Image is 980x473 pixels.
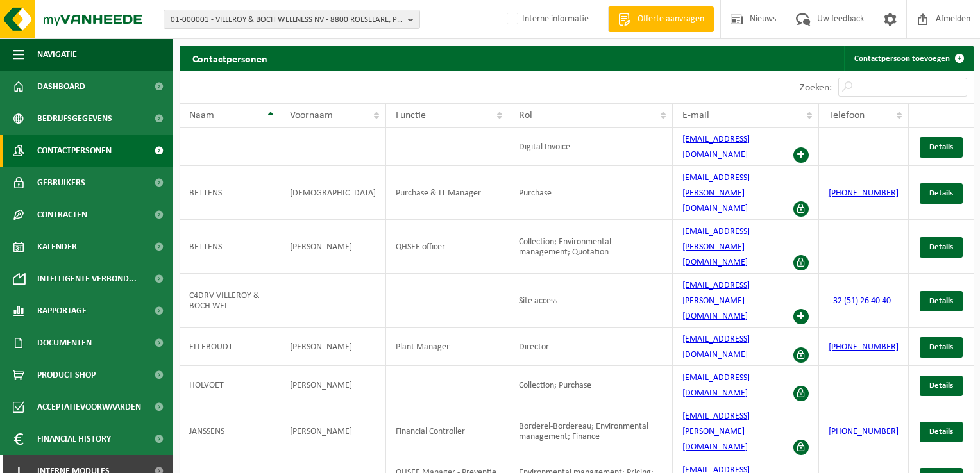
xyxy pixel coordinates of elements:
[37,135,112,167] span: Contactpersonen
[920,376,963,396] a: Details
[682,135,750,160] a: [EMAIL_ADDRESS][DOMAIN_NAME]
[920,137,963,158] a: Details
[37,103,112,135] span: Bedrijfsgegevens
[929,143,953,151] span: Details
[682,110,709,120] span: E-mail
[682,173,750,213] a: [EMAIL_ADDRESS][PERSON_NAME][DOMAIN_NAME]
[509,404,673,458] td: Borderel-Bordereau; Environmental management; Finance
[396,110,426,120] span: Functie
[386,404,509,458] td: Financial Controller
[829,427,899,436] a: [PHONE_NUMBER]
[180,220,280,274] td: BETTENS
[37,423,111,455] span: Financial History
[509,128,673,166] td: Digital Invoice
[180,404,280,458] td: JANSSENS
[37,263,137,295] span: Intelligente verbond...
[829,296,891,306] a: +32 (51) 26 40 40
[180,328,280,366] td: ELLEBOUDT
[634,13,707,26] span: Offerte aanvragen
[829,342,899,352] a: [PHONE_NUMBER]
[386,328,509,366] td: Plant Manager
[180,46,280,71] h2: Contactpersonen
[37,199,87,231] span: Contracten
[800,83,832,93] label: Zoeken:
[920,337,963,358] a: Details
[929,427,953,436] span: Details
[829,110,865,120] span: Telefoon
[509,366,673,404] td: Collection; Purchase
[280,404,386,458] td: [PERSON_NAME]
[920,422,963,442] a: Details
[519,110,532,120] span: Rol
[509,274,673,328] td: Site access
[844,46,972,71] a: Contactpersoon toevoegen
[929,343,953,351] span: Details
[280,366,386,404] td: [PERSON_NAME]
[682,373,750,398] a: [EMAIL_ADDRESS][DOMAIN_NAME]
[37,295,87,327] span: Rapportage
[929,189,953,197] span: Details
[180,274,280,328] td: C4DRV VILLEROY & BOCH WEL
[386,166,509,220] td: Purchase & IT Manager
[682,335,750,360] a: [EMAIL_ADDRESS][DOMAIN_NAME]
[180,366,280,404] td: HOLVOET
[280,166,386,220] td: [DEMOGRAPHIC_DATA]
[920,291,963,311] a: Details
[37,71,85,103] span: Dashboard
[682,281,750,321] a: [EMAIL_ADDRESS][PERSON_NAME][DOMAIN_NAME]
[280,328,386,366] td: [PERSON_NAME]
[929,297,953,305] span: Details
[386,220,509,274] td: QHSEE officer
[37,391,141,423] span: Acceptatievoorwaarden
[180,166,280,220] td: BETTENS
[504,10,589,29] label: Interne informatie
[608,6,714,32] a: Offerte aanvragen
[37,231,77,263] span: Kalender
[509,328,673,366] td: Director
[920,183,963,204] a: Details
[509,220,673,274] td: Collection; Environmental management; Quotation
[37,167,85,199] span: Gebruikers
[290,110,333,120] span: Voornaam
[171,10,403,29] span: 01-000001 - VILLEROY & BOCH WELLNESS NV - 8800 ROESELARE, POPULIERSTRAAT 1
[280,220,386,274] td: [PERSON_NAME]
[829,188,899,198] a: [PHONE_NUMBER]
[189,110,214,120] span: Naam
[37,359,96,391] span: Product Shop
[929,381,953,390] span: Details
[37,38,77,71] span: Navigatie
[920,237,963,258] a: Details
[37,327,92,359] span: Documenten
[509,166,673,220] td: Purchase
[682,411,750,452] a: [EMAIL_ADDRESS][PERSON_NAME][DOMAIN_NAME]
[929,243,953,251] span: Details
[682,227,750,267] a: [EMAIL_ADDRESS][PERSON_NAME][DOMAIN_NAME]
[164,10,420,29] button: 01-000001 - VILLEROY & BOCH WELLNESS NV - 8800 ROESELARE, POPULIERSTRAAT 1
